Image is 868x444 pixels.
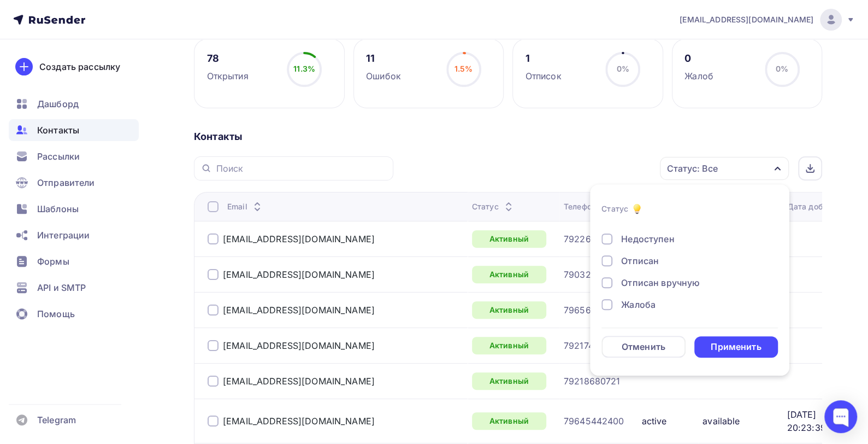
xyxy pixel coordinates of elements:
div: Применить [711,341,761,353]
span: 1.5% [454,64,473,73]
div: Отписок [525,69,562,83]
a: [EMAIL_ADDRESS][DOMAIN_NAME] [223,305,375,316]
div: 1 [525,52,562,65]
div: Жалоб [684,69,713,83]
div: Создать рассылку [39,60,120,73]
div: Телефон [564,201,612,212]
a: 79218680721 [564,375,621,388]
a: 79645442400 [564,414,624,428]
a: Дашборд [9,93,139,115]
a: 79217468184 [564,339,620,352]
div: active [641,414,666,428]
a: 79656064306 [564,303,624,317]
button: Статус: Все [659,156,789,180]
a: [EMAIL_ADDRESS][DOMAIN_NAME] [680,9,855,31]
div: Статус: Все [667,162,718,175]
div: Отписан вручную [621,276,700,289]
a: Отправители [9,172,139,194]
input: Поиск [216,162,387,174]
span: Интеграции [37,229,90,242]
div: Недоступен [621,232,674,246]
div: Отменить [622,340,665,353]
div: Отписан [621,254,659,267]
span: Формы [37,255,69,268]
div: 11 [366,52,401,65]
a: [EMAIL_ADDRESS][DOMAIN_NAME] [223,376,375,387]
div: 0 [684,52,713,65]
span: 11.3% [293,64,315,73]
div: Активный [472,230,546,248]
div: Активный [472,266,546,283]
span: Telegram [37,413,76,427]
span: Контакты [37,124,79,137]
span: Отправители [37,176,95,189]
span: 0% [616,64,629,73]
div: Открытия [207,69,249,83]
div: 78 [207,52,249,65]
div: Активный [472,372,546,390]
span: API и SMTP [37,281,86,294]
div: Ошибок [366,69,401,83]
span: 0% [776,64,788,73]
span: Дашборд [37,97,79,110]
div: Жалоба [621,298,656,311]
a: Формы [9,250,139,272]
div: available [702,414,740,428]
span: Рассылки [37,150,80,163]
div: Email [227,201,264,212]
div: Дата добавления [787,201,853,212]
a: [EMAIL_ADDRESS][DOMAIN_NAME] [223,233,375,244]
div: Активный [472,412,546,430]
div: Активный [472,301,546,319]
a: 79032093354 [564,268,624,281]
span: Шаблоны [37,202,79,215]
ul: Статус: Все [590,184,789,376]
a: Шаблоны [9,198,139,220]
div: Активный [472,337,546,354]
div: Контакты [194,130,822,143]
a: Рассылки [9,145,139,167]
span: Помощь [37,307,75,320]
a: [EMAIL_ADDRESS][DOMAIN_NAME] [223,416,375,427]
div: Статус [472,201,515,212]
a: Контакты [9,119,139,141]
a: [EMAIL_ADDRESS][DOMAIN_NAME] [223,340,375,351]
span: [EMAIL_ADDRESS][DOMAIN_NAME] [680,14,813,25]
a: [EMAIL_ADDRESS][DOMAIN_NAME] [223,269,375,280]
div: [DATE] 20:23:39 [787,408,845,434]
a: 79226211156 [564,232,619,246]
div: Статус [601,203,628,214]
